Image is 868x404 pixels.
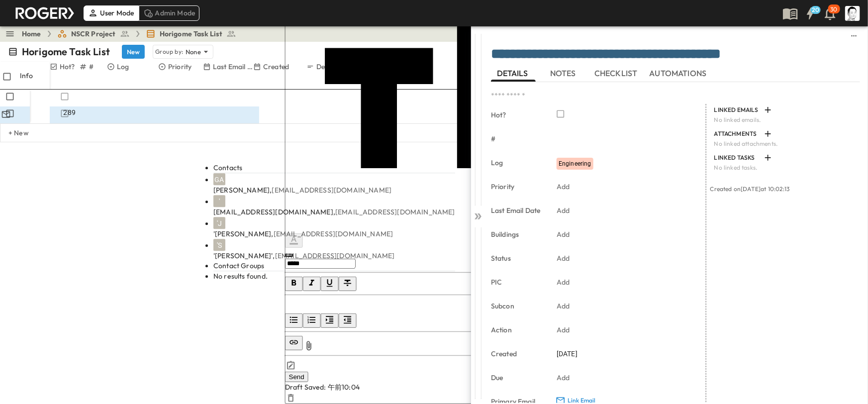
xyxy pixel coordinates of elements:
p: Add [557,229,570,239]
a: Home [22,29,41,39]
p: + New [8,128,14,138]
p: Contacts [213,163,455,173]
p: Contact Groups [213,261,455,271]
button: Outdent [339,313,357,328]
p: [EMAIL_ADDRESS][DOMAIN_NAME], [213,207,455,217]
p: PIC [491,277,543,287]
span: Unordered List (Ctrl + Shift + 8) [285,318,303,327]
p: Due [491,373,543,383]
span: Indent (Tab) [321,318,339,327]
p: '[PERSON_NAME]', [213,251,455,261]
span: 'S [217,245,222,245]
button: Insert Link [285,336,303,350]
p: No linked tasks. [714,164,854,172]
span: [EMAIL_ADDRESS][DOMAIN_NAME] [274,229,393,238]
p: Action [491,325,543,335]
p: Add [557,253,570,263]
span: 'J [217,223,222,223]
div: Info [20,62,50,90]
p: Subcon [491,301,543,311]
p: Add [557,325,570,335]
button: sidedrawer-menu [848,30,860,42]
p: Last Email Date [491,205,543,215]
p: Add [557,301,570,311]
span: ' [219,201,220,202]
span: [EMAIL_ADDRESS][DOMAIN_NAME] [272,186,391,195]
p: Group by: [155,47,184,57]
p: Last Email Date [213,62,253,72]
span: Engineering [559,160,591,167]
p: 30 [831,5,838,13]
button: Format text as strikethrough [339,277,357,291]
p: [PERSON_NAME], [213,185,455,195]
span: Strikethrough [339,281,357,290]
span: [EMAIL_ADDRESS][DOMAIN_NAME] [335,207,455,216]
button: Format text underlined. Shortcut: Ctrl+U [321,277,339,291]
p: Draft Saved: 午前10:04 [285,382,574,392]
span: NSCR Project [71,29,116,39]
p: Status [491,253,543,263]
span: CHECKLIST [594,69,640,78]
button: Indent [321,313,339,328]
p: Horigome Task List [22,45,110,59]
img: Profile Picture [845,6,860,21]
span: Underline (Ctrl+U) [321,281,339,290]
span: Insert Link (Ctrl + K) [285,340,303,349]
p: No linked attachments. [714,140,854,148]
button: New [122,45,145,59]
span: GA [214,179,224,180]
div: Admin Mode [139,5,200,20]
div: ​ [285,299,589,313]
button: Send [285,372,308,382]
span: AUTOMATIONS [650,69,709,78]
p: # [89,62,94,72]
span: No results found. [213,272,268,281]
p: Buildings [491,229,543,239]
nav: breadcrumbs [22,29,242,39]
p: None [186,47,201,57]
p: LINKED EMAILS [714,106,760,114]
p: Add [557,277,570,287]
p: Add [557,182,570,192]
p: Add [557,205,570,215]
span: [DATE] [557,349,578,359]
p: # [491,134,543,144]
p: Created [263,62,289,72]
p: Log [117,62,129,72]
button: Format text as bold. Shortcut: Ctrl+B [285,277,303,291]
span: [EMAIL_ADDRESS][DOMAIN_NAME] [275,251,395,260]
button: Add Attachments [303,340,315,352]
span: NOTES [550,69,578,78]
p: No linked emails. [714,116,854,124]
p: Priority [168,62,192,72]
button: Format text as italic. Shortcut: Ctrl+I [303,277,321,291]
span: Created on [DATE] at 10:02:13 [710,185,790,193]
p: Priority [491,182,543,192]
span: Horigome Task List [160,29,222,39]
h6: 20 [812,6,820,14]
button: Ordered List [303,313,321,328]
p: Hot? [60,62,75,72]
button: Add Template [285,360,297,372]
p: LINKED TASKS [714,154,760,162]
span: Ordered List (Ctrl + Shift + 7) [303,318,321,327]
span: DETAILS [497,69,530,78]
p: Log [491,158,543,168]
p: Add [557,373,570,383]
p: Hot? [491,110,543,120]
span: Italic (Ctrl+I) [303,281,321,290]
div: User Mode [84,5,139,20]
span: Bold (Ctrl+B) [285,281,303,290]
span: Outdent (Shift + Tab) [339,318,357,327]
p: Created [491,349,543,359]
p: '[PERSON_NAME], [213,229,455,239]
p: ATTACHMENTS [714,130,760,138]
